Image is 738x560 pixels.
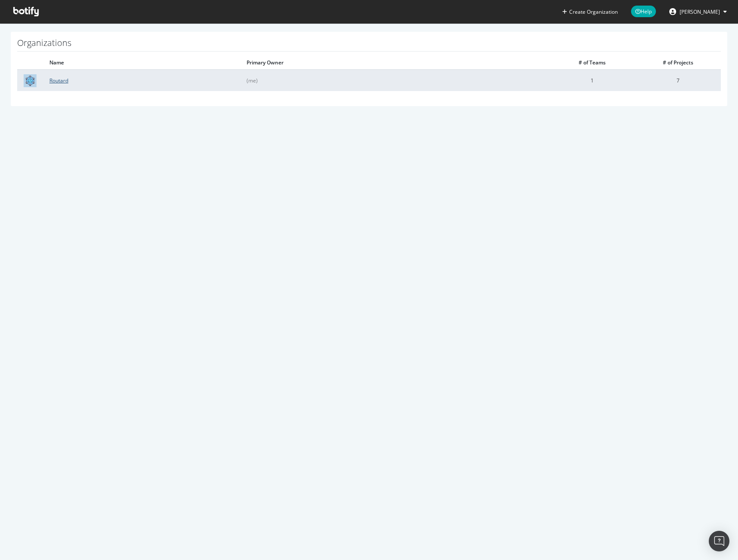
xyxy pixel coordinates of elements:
[549,56,635,70] th: # of Teams
[43,56,240,70] th: Name
[562,8,618,16] button: Create Organization
[680,8,720,15] span: Benoit Legeret
[709,531,729,551] div: Open Intercom Messenger
[17,38,721,52] h1: Organizations
[662,5,734,18] button: [PERSON_NAME]
[631,6,656,17] span: Help
[635,70,721,91] td: 7
[635,56,721,70] th: # of Projects
[549,70,635,91] td: 1
[24,74,37,87] img: Routard
[247,77,258,84] span: (me)
[240,56,549,70] th: Primary Owner
[49,77,68,84] a: Routard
